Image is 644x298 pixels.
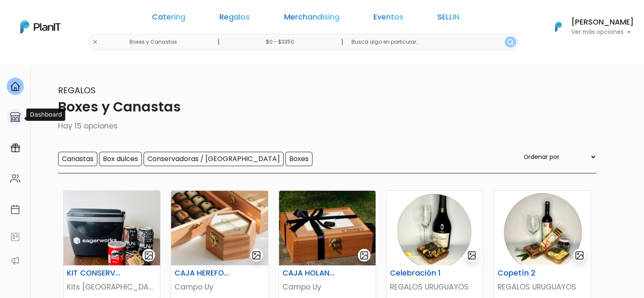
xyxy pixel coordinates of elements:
[144,152,284,166] input: Conservadoras / [GEOGRAPHIC_DATA]
[10,81,20,92] img: home-e721727adea9d79c4d83392d1f703f7f8bce08238fde08b1acbfd93340b81755.svg
[62,269,129,278] h6: KIT CONSERVADORA
[387,191,483,265] img: thumb_Dise%C3%B1o_sin_t%C3%ADtulo_-_2024-11-11T131935.973.png
[575,251,584,260] img: gallery-light
[152,14,185,24] a: Catering
[492,269,559,278] h6: Copetín 2
[58,152,97,166] input: Canastas
[217,37,219,47] p: |
[359,251,369,260] img: gallery-light
[571,29,634,35] p: Ver más opciones
[494,191,591,265] img: thumb_Dise%C3%B1o_sin_t%C3%ADtulo_-_2024-11-11T131655.273.png
[219,14,250,24] a: Regalos
[169,269,236,278] h6: CAJA HEREFORD
[174,281,264,292] p: Campo Uy
[92,39,98,45] img: close-6986928ebcb1d6c9903e3b54e860dbc4d054630f23adef3a32610726dff6a82b.svg
[544,16,634,38] button: PlanIt Logo [PERSON_NAME] Ver más opciones
[10,232,20,242] img: feedback-78b5a0c8f98aac82b08bfc38622c3050aee476f2c9584af64705fc4e61158814.svg
[48,84,597,97] p: Regalos
[10,173,20,184] img: people-662611757002400ad9ed0e3c099ab2801c6687ba6c219adb57efc949bc21e19d.svg
[48,120,597,131] p: Hay 15 opciones
[10,204,20,214] img: calendar-87d922413cdce8b2cf7b7f5f62616a5cf9e4887200fb71536465627b3292af00.svg
[571,19,634,26] h6: [PERSON_NAME]
[26,109,65,121] div: Dashboard
[498,281,587,292] p: REGALOS URUGUAYOS
[341,37,343,47] p: |
[10,143,20,153] img: campaigns-02234683943229c281be62815700db0a1741e53638e28bf9629b52c665b00959.svg
[549,17,568,36] img: PlanIt Logo
[67,281,157,292] p: Kits [GEOGRAPHIC_DATA]
[10,112,20,122] img: marketplace-4ceaa7011d94191e9ded77b95e3339b90024bf715f7c57f8cf31f2d8c509eaba.svg
[385,269,452,278] h6: Celebración 1
[99,152,142,166] input: Box dulces
[282,281,372,292] p: Campo Uy
[373,14,404,24] a: Eventos
[44,8,122,25] div: ¿Necesitás ayuda?
[64,191,160,265] img: thumb_PHOTO-2024-03-26-08-59-59_2.jpg
[10,256,20,266] img: partners-52edf745621dab592f3b2c58e3bca9d71375a7ef29c3b500c9f145b62cc070d4.svg
[144,251,154,260] img: gallery-light
[277,269,344,278] h6: CAJA HOLANDO
[344,34,517,50] input: Buscá algo en particular..
[20,20,61,33] img: PlanIt Logo
[48,97,597,117] p: Boxes y Canastas
[467,251,477,260] img: gallery-light
[284,14,339,24] a: Merchandising
[252,251,261,260] img: gallery-light
[171,191,268,265] img: thumb_C843F85B-81AD-4E98-913E-C4BCC45CF65E.jpeg
[390,281,480,292] p: REGALOS URUGUAYOS
[279,191,376,265] img: thumb_626621DF-9800-4C60-9846-0AC50DD9F74D.jpeg
[285,152,312,166] input: Boxes
[507,39,514,45] img: search_button-432b6d5273f82d61273b3651a40e1bd1b912527efae98b1b7a1b2c0702e16a8d.svg
[437,14,459,24] a: SELLIN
